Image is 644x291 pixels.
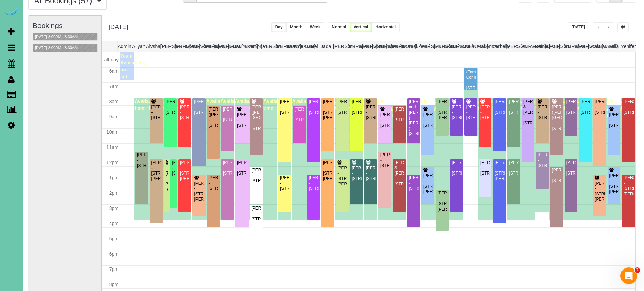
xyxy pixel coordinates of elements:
[394,160,404,187] div: [PERSON_NAME] & [PERSON_NAME] - [STREET_ADDRESS]
[523,99,533,126] div: [PERSON_NAME] & [PERSON_NAME] - [STREET_ADDRESS]
[437,99,447,121] div: [PERSON_NAME] - [STREET_ADDRESS][PERSON_NAME]
[362,41,376,52] th: [PERSON_NAME]
[537,105,547,121] div: [PERSON_NAME] - [STREET_ADDRESS]
[218,41,233,52] th: [PERSON_NAME]
[351,99,362,115] div: [PERSON_NAME] - [STREET_ADDRESS]
[203,41,218,52] th: [PERSON_NAME]
[120,53,146,79] span: Team's Availability not set.
[208,107,218,128] div: [PERSON_NAME] ([PERSON_NAME]) - [STREET_ADDRESS]
[109,266,119,272] span: 7pm
[109,221,119,226] span: 4pm
[392,106,413,118] span: Available time
[494,99,504,115] div: [PERSON_NAME] - [STREET_ADDRESS]
[194,99,204,115] div: [PERSON_NAME] - [STREET_ADDRESS]
[247,41,261,52] th: Demona
[380,152,390,168] div: [PERSON_NAME] - [STREET_ADDRESS]
[106,144,119,150] span: 11am
[192,98,213,111] span: Available time
[109,83,119,89] span: 7am
[251,105,261,131] div: [PERSON_NAME] ([PERSON_NAME][GEOGRAPHIC_DATA]) - [STREET_ADDRESS]
[549,41,564,52] th: [PERSON_NAME]
[609,112,619,128] div: [PERSON_NAME] - [STREET_ADDRESS]
[405,41,420,52] th: Kasi
[376,41,391,52] th: [PERSON_NAME]
[494,160,504,182] div: [PERSON_NAME] - [STREET_ADDRESS][PERSON_NAME]
[261,41,276,52] th: [PERSON_NAME]
[407,98,428,111] span: Available time
[304,41,319,52] th: Gretel
[448,41,463,52] th: [PERSON_NAME]
[333,41,348,52] th: [PERSON_NAME]
[232,41,247,52] th: Daylin
[620,267,637,284] iframe: Intercom live chat
[251,168,261,184] div: [PERSON_NAME] - [STREET_ADDRESS]
[286,22,306,32] button: Month
[635,267,640,273] span: 2
[435,98,456,111] span: Available time
[160,41,175,52] th: [PERSON_NAME]
[437,191,447,212] div: [PERSON_NAME] - [STREET_ADDRESS][PERSON_NAME]
[594,181,604,202] div: [PERSON_NAME] - [STREET_ADDRESS][PERSON_NAME]
[621,41,636,52] th: Yenifer
[551,105,562,131] div: [PERSON_NAME] ([PERSON_NAME][GEOGRAPHIC_DATA]) - [STREET_ADDRESS]
[109,175,119,180] span: 1pm
[594,99,604,115] div: [PERSON_NAME] - [STREET_ADDRESS]
[276,41,290,52] th: [PERSON_NAME]
[609,173,619,195] div: [PERSON_NAME] - [STREET_ADDRESS][PERSON_NAME]
[551,168,562,184] div: [PERSON_NAME] - [STREET_ADDRESS]
[292,98,313,111] span: Available time
[391,41,405,52] th: [PERSON_NAME]
[423,173,433,195] div: [PERSON_NAME] - [STREET_ADDRESS][PERSON_NAME]
[223,107,233,123] div: [PERSON_NAME] - [STREET_ADDRESS]
[278,98,299,111] span: Available time
[592,41,607,52] th: Siara
[33,44,80,52] button: [DATE] 8:00AM - 8:30AM
[621,98,642,111] span: Available time
[146,41,160,52] th: Alysha
[451,160,461,176] div: [PERSON_NAME] - [STREET_ADDRESS]
[364,98,385,111] span: Available time
[351,166,362,182] div: [PERSON_NAME] - [STREET_ADDRESS]
[434,41,449,52] th: [PERSON_NAME]
[419,41,434,52] th: [PERSON_NAME]
[568,22,589,32] button: [DATE]
[165,99,175,115] div: [PERSON_NAME] - [STREET_ADDRESS]
[172,160,175,176] div: [PERSON_NAME] - [STREET_ADDRESS]
[380,112,390,128] div: [PERSON_NAME] - [STREET_ADDRESS]
[366,105,376,121] div: [PERSON_NAME] - [STREET_ADDRESS]
[592,98,613,111] span: Available time
[249,98,270,111] span: Available time
[480,105,490,121] div: [PERSON_NAME] - [STREET_ADDRESS]
[33,21,98,29] h3: Bookings
[280,99,290,115] div: [PERSON_NAME] - [STREET_ADDRESS]
[294,107,304,123] div: [PERSON_NAME] - [STREET_ADDRESS]
[106,129,119,135] span: 10am
[520,41,535,52] th: [PERSON_NAME]
[180,160,190,182] div: [PERSON_NAME] - [STREET_ADDRESS][PERSON_NAME]
[578,41,592,52] th: [PERSON_NAME]
[623,175,634,197] div: [PERSON_NAME] - [STREET_ADDRESS][PERSON_NAME]
[208,175,218,191] div: [PERSON_NAME] - [STREET_ADDRESS]
[4,7,18,17] img: Automaid Logo
[549,98,571,111] span: Available time
[328,22,350,32] button: Normal
[521,98,542,111] span: Available time
[563,41,578,52] th: [PERSON_NAME]
[564,98,585,111] span: Available time
[491,41,506,52] th: Marbelly
[290,41,304,52] th: Esme
[280,175,290,191] div: [PERSON_NAME] - [STREET_ADDRESS]
[308,175,319,191] div: [PERSON_NAME] - [STREET_ADDRESS]
[263,98,285,111] span: Available time
[378,106,399,118] span: Available time
[109,251,119,257] span: 6pm
[319,41,333,52] th: Jada
[251,206,261,222] div: [PERSON_NAME] - [STREET_ADDRESS]
[607,106,628,118] span: Available time
[271,22,287,32] button: Day
[578,98,599,111] span: Available time
[478,98,499,111] span: Available time
[506,41,520,52] th: [PERSON_NAME]
[509,160,519,176] div: [PERSON_NAME] - [STREET_ADDRESS]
